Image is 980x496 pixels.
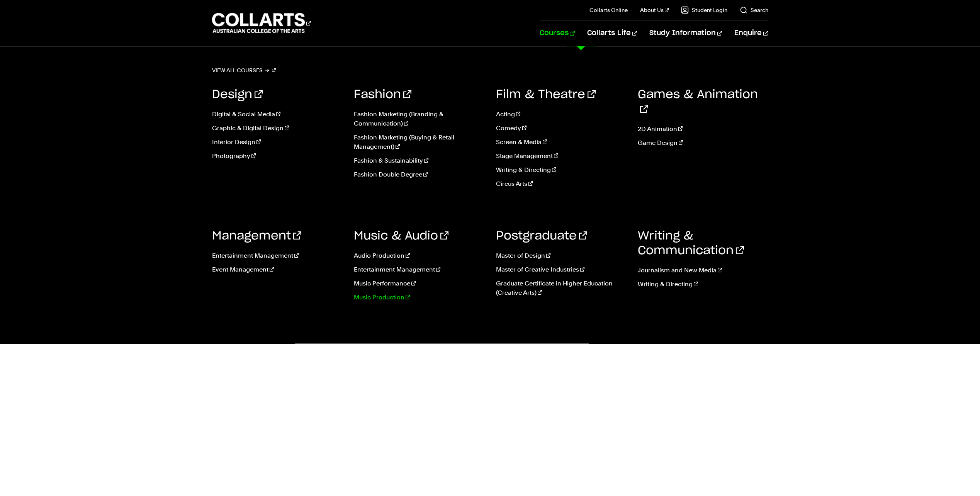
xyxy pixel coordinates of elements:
a: Fashion & Sustainability [354,156,484,165]
a: Student Login [681,6,727,14]
a: Music Performance [354,279,484,288]
a: Photography [212,151,343,161]
a: Master of Design [496,251,627,260]
a: Study Information [649,20,722,46]
a: Stage Management [496,151,627,161]
a: Fashion Marketing (Branding & Communication) [354,110,484,128]
a: Design [212,89,263,100]
a: Graphic & Digital Design [212,124,343,133]
a: Fashion Marketing (Buying & Retail Management) [354,133,484,151]
a: Writing & Directing [496,165,627,175]
a: Search [740,6,768,14]
a: Screen & Media [496,138,627,147]
a: Games & Animation [638,89,758,115]
a: Courses [540,20,575,46]
a: Music Production [354,293,484,302]
a: Entertainment Management [212,251,343,260]
a: Digital & Social Media [212,110,343,119]
a: Audio Production [354,251,484,260]
a: Acting [496,110,627,119]
a: 2D Animation [638,124,768,134]
a: Fashion [354,89,411,100]
a: Event Management [212,265,343,274]
a: Collarts Online [589,6,628,14]
a: About Us [640,6,669,14]
a: Film & Theatre [496,89,596,100]
a: Graduate Certificate in Higher Education (Creative Arts) [496,279,627,297]
a: Entertainment Management [354,265,484,274]
div: Go to homepage [212,12,311,34]
a: Master of Creative Industries [496,265,627,274]
a: Comedy [496,124,627,133]
a: Journalism and New Media [638,266,768,275]
a: Writing & Communication [638,230,744,256]
a: Enquire [734,20,768,46]
a: Collarts Life [587,20,637,46]
a: Game Design [638,138,768,148]
a: Fashion Double Degree [354,170,484,179]
a: View all courses [212,65,276,76]
a: Writing & Directing [638,280,768,289]
a: Music & Audio [354,230,448,242]
a: Circus Arts [496,179,627,189]
a: Postgraduate [496,230,587,242]
a: Interior Design [212,138,343,147]
a: Management [212,230,301,242]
